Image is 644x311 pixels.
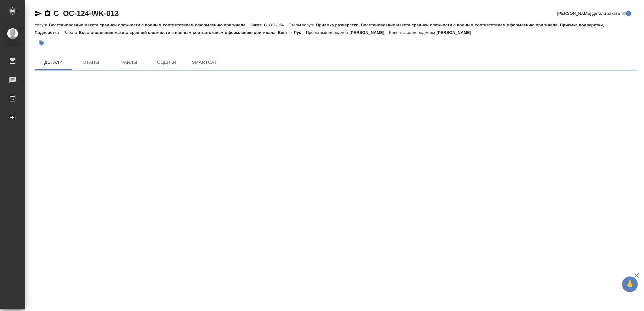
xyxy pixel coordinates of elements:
[64,30,79,35] p: Работа
[35,10,42,17] button: Скопировать ссылку для ЯМессенджера
[114,58,144,66] span: Файлы
[53,9,119,18] a: C_OC-124-WK-013
[625,278,635,291] span: 🙏
[264,23,288,27] p: C_OC-124
[49,23,250,27] p: Восстановление макета средней сложности с полным соответствием оформлению оригинала
[389,30,436,35] p: Клиентские менеджеры
[250,23,264,27] p: Заказ:
[79,30,306,35] p: Восстановление макета средней сложности с полным соответствием оформлению оригинала, Венг → Рус
[436,30,476,35] p: [PERSON_NAME]
[76,58,106,66] span: Этапы
[35,36,48,50] button: Добавить тэг
[622,276,638,292] button: 🙏
[306,30,349,35] p: Проектный менеджер
[44,10,51,17] button: Скопировать ссылку
[189,58,219,66] span: SmartCat
[152,58,182,66] span: Оценки
[557,10,620,17] span: [PERSON_NAME] детали заказа
[288,23,316,27] p: Этапы услуги
[35,23,604,35] p: Приемка разверстки, Восстановление макета средней сложности с полным соответствием оформлению ори...
[349,30,389,35] p: [PERSON_NAME]
[38,58,69,66] span: Детали
[35,23,49,27] p: Услуга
